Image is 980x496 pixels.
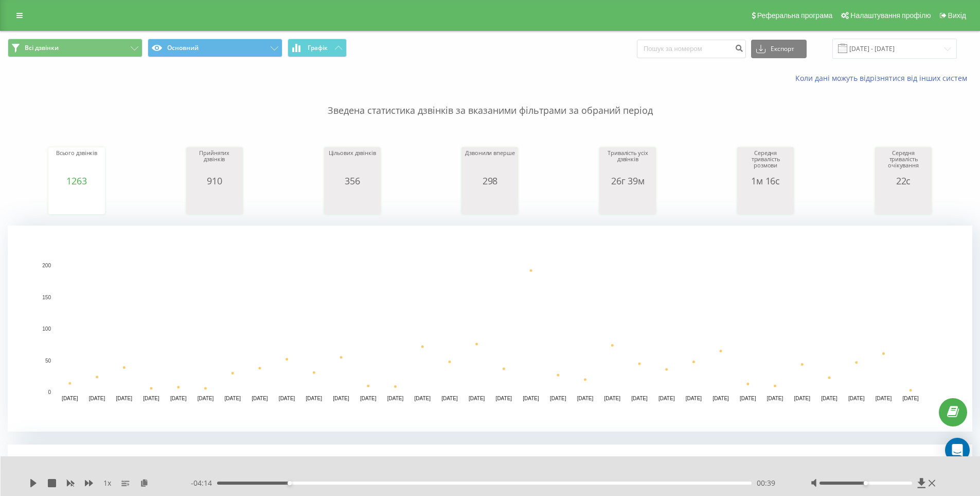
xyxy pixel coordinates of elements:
[848,396,865,401] text: [DATE]
[8,226,972,432] svg: A chart.
[658,396,675,401] text: [DATE]
[89,396,105,401] text: [DATE]
[876,396,892,401] text: [DATE]
[189,176,240,186] div: 910
[170,396,187,401] text: [DATE]
[441,396,458,401] text: [DATE]
[577,396,594,401] text: [DATE]
[464,176,515,186] div: 298
[48,389,51,395] text: 0
[387,396,404,401] text: [DATE]
[795,73,972,83] a: Коли дані можуть відрізнятися вiд інших систем
[308,44,328,52] span: Графік
[757,478,775,488] span: 00:39
[850,11,931,20] span: Налаштування профілю
[794,396,811,401] text: [DATE]
[42,263,51,268] text: 200
[306,396,323,401] text: [DATE]
[288,39,347,57] button: Графік
[689,455,744,473] div: Назва схеми переадресації
[327,150,378,176] div: Цільових дзвінків
[767,396,783,401] text: [DATE]
[602,150,653,176] div: Тривалість усіх дзвінків
[327,186,378,217] svg: A chart.
[42,326,51,332] text: 100
[191,478,217,488] span: - 04:14
[189,186,240,217] svg: A chart.
[948,11,966,20] span: Вихід
[602,186,653,217] svg: A chart.
[198,396,214,401] text: [DATE]
[103,478,111,488] span: 1 x
[740,396,756,401] text: [DATE]
[686,396,702,401] text: [DATE]
[902,396,919,401] text: [DATE]
[878,176,929,186] div: 22с
[602,176,653,186] div: 26г 39м
[464,186,515,217] svg: A chart.
[878,186,929,217] svg: A chart.
[116,396,133,401] text: [DATE]
[945,438,970,463] div: Open Intercom Messenger
[42,295,51,300] text: 150
[469,396,485,401] text: [DATE]
[740,186,791,217] svg: A chart.
[51,150,102,176] div: Всього дзвінків
[51,176,102,186] div: 1263
[51,186,102,217] svg: A chart.
[604,396,620,401] text: [DATE]
[288,481,292,485] div: Accessibility label
[496,396,512,401] text: [DATE]
[864,481,868,485] div: Accessibility label
[224,396,241,401] text: [DATE]
[500,455,555,473] div: Тривалість очікування
[878,150,929,176] div: Середня тривалість очікування
[751,40,807,58] button: Експорт
[148,39,282,57] button: Основний
[740,176,791,186] div: 1м 16с
[414,396,431,401] text: [DATE]
[550,396,566,401] text: [DATE]
[757,11,833,20] span: Реферальна програма
[252,396,268,401] text: [DATE]
[8,83,972,117] p: Зведена статистика дзвінків за вказаними фільтрами за обраний період
[631,396,648,401] text: [DATE]
[712,396,729,401] text: [DATE]
[62,396,78,401] text: [DATE]
[45,358,51,364] text: 50
[523,396,539,401] text: [DATE]
[821,396,838,401] text: [DATE]
[464,150,515,176] div: Дзвонили вперше
[8,39,142,57] button: Всі дзвінки
[740,150,791,176] div: Середня тривалість розмови
[143,396,159,401] text: [DATE]
[594,455,649,473] div: Тривалість розмови
[25,44,59,52] span: Всі дзвінки
[878,455,938,473] div: Коментар/категорія дзвінка
[327,176,378,186] div: 356
[189,150,240,176] div: Прийнятих дзвінків
[360,396,377,401] text: [DATE]
[333,396,349,401] text: [DATE]
[279,396,295,401] text: [DATE]
[637,40,746,58] input: Пошук за номером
